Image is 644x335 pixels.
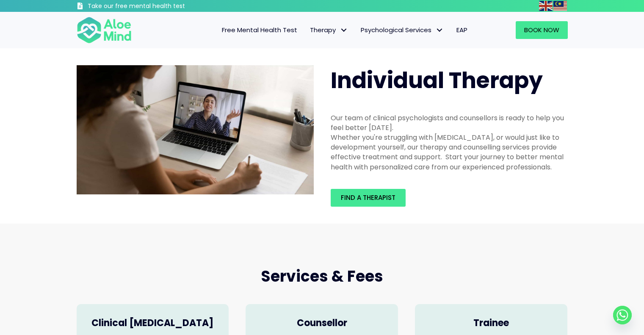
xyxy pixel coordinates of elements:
img: ms [553,1,567,11]
a: Whatsapp [613,306,632,324]
a: Take our free mental health test [77,2,230,12]
span: Find a therapist [341,193,395,202]
a: TherapyTherapy: submenu [304,21,354,39]
img: Aloe mind Logo [77,16,132,44]
h4: Counsellor [254,317,390,330]
a: EAP [450,21,474,39]
h4: Trainee [423,317,559,330]
img: Therapy online individual [77,65,314,195]
nav: Menu [143,21,474,39]
div: Our team of clinical psychologists and counsellors is ready to help you feel better [DATE]. [331,113,568,133]
a: Psychological ServicesPsychological Services: submenu [354,21,450,39]
div: Whether you're struggling with [MEDICAL_DATA], or would just like to development yourself, our th... [331,133,568,172]
span: EAP [456,25,467,34]
a: Find a therapist [331,189,406,207]
span: Therapy [310,25,348,34]
a: Malay [553,1,568,11]
a: English [539,1,553,11]
h3: Take our free mental health test [88,2,230,11]
a: Book Now [516,21,568,39]
h4: Clinical [MEDICAL_DATA] [85,317,221,330]
img: en [539,1,553,11]
span: Book Now [524,25,559,34]
span: Psychological Services: submenu [434,24,446,36]
span: Services & Fees [261,266,383,287]
span: Individual Therapy [331,65,543,96]
span: Free Mental Health Test [222,25,297,34]
a: Free Mental Health Test [216,21,304,39]
span: Psychological Services [361,25,444,34]
span: Therapy: submenu [338,24,350,36]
